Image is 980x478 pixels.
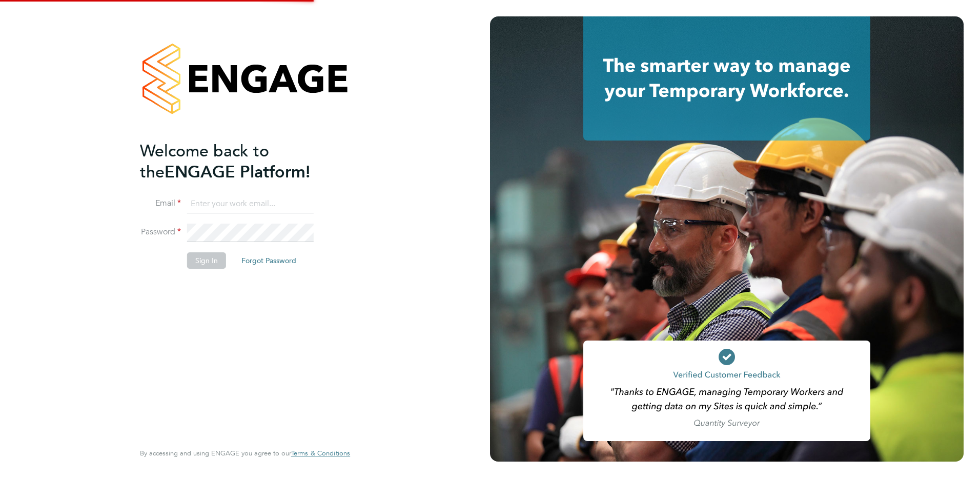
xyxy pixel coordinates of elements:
a: Terms & Conditions [291,449,350,457]
input: Enter your work email... [187,195,314,213]
h2: ENGAGE Platform! [140,141,340,183]
button: Sign In [187,252,226,269]
span: Welcome back to the [140,141,269,182]
span: By accessing and using ENGAGE you agree to our [140,449,350,457]
button: Forgot Password [233,252,304,269]
label: Email [140,198,181,209]
label: Password [140,227,181,237]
